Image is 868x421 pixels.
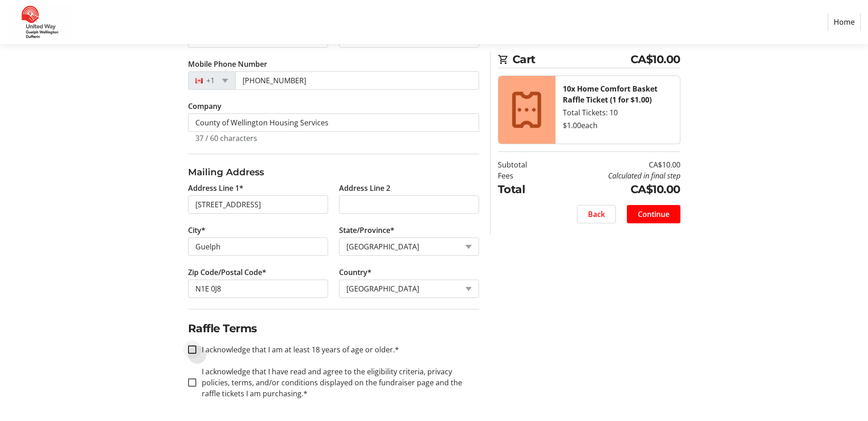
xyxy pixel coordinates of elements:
[498,170,550,181] td: Fees
[188,267,266,278] label: Zip Code/Postal Code*
[188,237,328,256] input: City
[563,84,658,105] strong: 10x Home Comfort Basket Raffle Ticket (1 for $1.00)
[188,195,328,214] input: Address
[550,170,680,181] td: Calculated in final step
[638,209,669,220] span: Continue
[339,225,394,236] label: State/Province*
[550,159,680,170] td: CA$10.00
[196,344,399,355] label: I acknowledge that I am at least 18 years of age or older.*
[550,181,680,198] td: CA$10.00
[563,120,673,131] div: $1.00 each
[195,133,257,143] tr-character-limit: 37 / 60 characters
[588,209,605,220] span: Back
[498,181,550,198] td: Total
[631,51,680,68] span: CA$10.00
[188,320,479,337] h2: Raffle Terms
[498,159,550,170] td: Subtotal
[563,107,673,118] div: Total Tickets: 10
[577,205,616,223] button: Back
[339,183,390,194] label: Address Line 2
[828,13,861,31] a: Home
[627,205,680,223] button: Continue
[188,165,479,179] h3: Mailing Address
[235,71,479,90] input: (506) 234-5678
[196,366,479,399] label: I acknowledge that I have read and agree to the eligibility criteria, privacy policies, terms, an...
[188,183,243,194] label: Address Line 1*
[7,4,72,40] img: United Way Guelph Wellington Dufferin's Logo
[188,59,267,70] label: Mobile Phone Number
[512,51,631,68] span: Cart
[339,267,372,278] label: Country*
[188,101,221,112] label: Company
[188,225,205,236] label: City*
[188,280,328,298] input: Zip or Postal Code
